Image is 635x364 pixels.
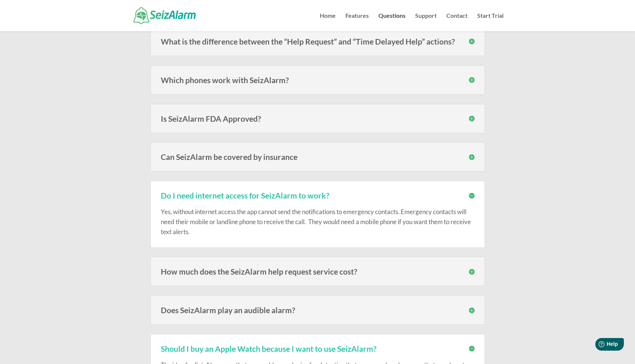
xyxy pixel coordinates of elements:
[161,37,475,45] h3: What is the difference between the “Help Request” and “Time Delayed Help” actions?
[161,268,475,275] h3: How much does the SeizAlarm help request service cost?
[161,207,475,237] p: Yes, without internet access the app cannot send the notifications to emergency contacts. Emergen...
[161,76,475,84] h3: Which phones work with SeizAlarm?
[161,153,475,161] h3: Can SeizAlarm be covered by insurance
[569,335,627,356] iframe: Help widget launcher
[161,191,475,199] h3: Do I need internet access for SeizAlarm to work?
[161,306,475,314] h3: Does SeizAlarm play an audible alarm?
[161,345,475,352] h3: Should I buy an Apple Watch because I want to use SeizAlarm?
[161,115,475,122] h3: Is SeizAlarm FDA Approved?
[415,13,437,31] a: Support
[477,13,504,31] a: Start Trial
[320,13,336,31] a: Home
[378,13,406,31] a: Questions
[133,7,196,24] img: SeizAlarm
[345,13,369,31] a: Features
[446,13,468,31] a: Contact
